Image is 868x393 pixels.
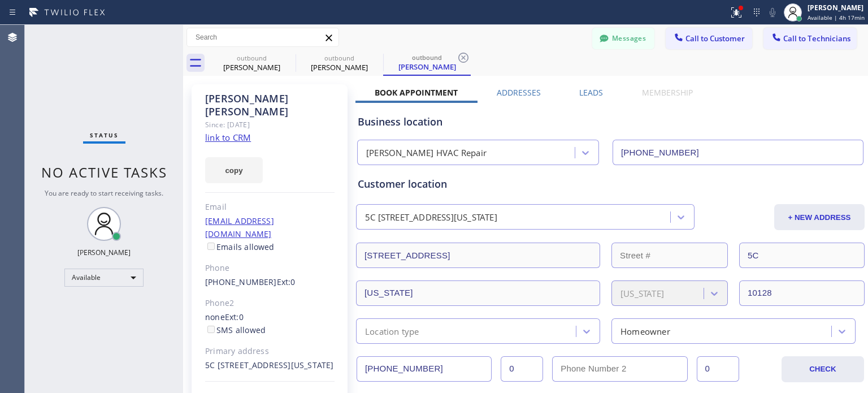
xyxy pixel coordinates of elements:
[497,87,541,98] label: Addresses
[207,326,215,333] input: SMS allowed
[205,118,335,131] div: Since: [DATE]
[205,311,335,337] div: none
[358,176,863,192] div: Customer location
[579,87,603,98] label: Leads
[384,62,470,72] div: [PERSON_NAME]
[205,157,263,183] button: copy
[356,280,600,306] input: City
[205,201,335,214] div: Email
[64,269,144,287] div: Available
[207,243,215,250] input: Emails allowed
[366,146,487,159] div: [PERSON_NAME] HVAC Repair
[90,131,119,139] span: Status
[277,277,296,287] span: Ext: 0
[225,312,244,322] span: Ext: 0
[205,277,277,287] a: [PHONE_NUMBER]
[697,356,739,382] input: Ext. 2
[375,87,458,98] label: Book Appointment
[613,140,863,165] input: Phone Number
[739,280,865,306] input: ZIP
[205,325,266,335] label: SMS allowed
[739,243,865,268] input: Apt. #
[685,33,745,44] span: Call to Customer
[209,50,294,76] div: Andy Felix
[205,92,335,118] div: [PERSON_NAME] [PERSON_NAME]
[611,243,728,268] input: Street #
[384,53,470,62] div: outbound
[41,163,167,182] span: No active tasks
[209,62,294,72] div: [PERSON_NAME]
[365,211,497,224] div: 5C [STREET_ADDRESS][US_STATE]
[205,241,275,252] label: Emails allowed
[297,62,382,72] div: [PERSON_NAME]
[205,132,251,143] a: link to CRM
[808,14,865,21] span: Available | 4h 17min
[763,28,857,49] button: Call to Technicians
[501,356,543,382] input: Ext.
[666,28,752,49] button: Call to Customer
[808,3,865,12] div: [PERSON_NAME]
[205,345,335,358] div: Primary address
[297,50,382,76] div: Daniel Ewig
[205,262,335,275] div: Phone
[357,356,492,382] input: Phone Number
[209,54,294,62] div: outbound
[187,28,338,46] input: Search
[642,87,693,98] label: Membership
[358,114,863,129] div: Business location
[205,297,335,310] div: Phone2
[384,50,470,75] div: Daniel Ewig
[297,54,382,62] div: outbound
[620,325,670,338] div: Homeowner
[205,215,274,239] a: [EMAIL_ADDRESS][DOMAIN_NAME]
[552,356,687,382] input: Phone Number 2
[765,5,780,20] button: Mute
[45,188,163,198] span: You are ready to start receiving tasks.
[356,243,600,268] input: Address
[77,248,131,257] div: [PERSON_NAME]
[783,33,850,44] span: Call to Technicians
[782,356,864,382] button: CHECK
[774,204,865,230] button: + NEW ADDRESS
[205,359,335,372] div: 5C [STREET_ADDRESS][US_STATE]
[365,325,419,338] div: Location type
[592,28,654,49] button: Messages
